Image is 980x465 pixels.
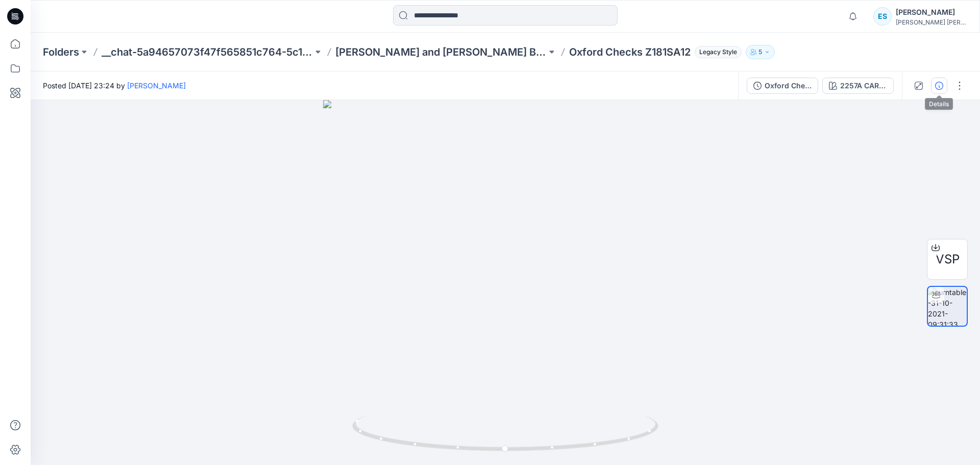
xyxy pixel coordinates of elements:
div: [PERSON_NAME] [PERSON_NAME] [896,18,967,26]
button: Details [931,78,947,94]
div: Oxford Checks Z181SA12 [765,80,812,91]
div: 2257A CARNATION WHITE [840,80,887,91]
span: Legacy Style [695,46,742,58]
button: 5 [746,45,775,59]
p: Oxford Checks Z181SA12 [569,45,691,59]
button: 2257A CARNATION WHITE [822,78,894,94]
div: ES [873,7,892,26]
button: Oxford Checks Z181SA12 [747,78,818,94]
a: [PERSON_NAME] and [PERSON_NAME] Board [335,45,547,59]
span: VSP [936,250,960,268]
img: turntable-31-10-2021-09:31:33 [928,287,967,326]
div: [PERSON_NAME] [896,6,967,18]
a: [PERSON_NAME] [127,81,186,90]
button: Legacy Style [691,45,742,59]
a: Folders [43,45,79,59]
span: Posted [DATE] 23:24 by [43,80,186,91]
a: __chat-5a94657073f47f565851c764-5c17ba8f8a0e0e62b1b82ea3 [102,45,313,59]
p: 5 [758,46,762,58]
